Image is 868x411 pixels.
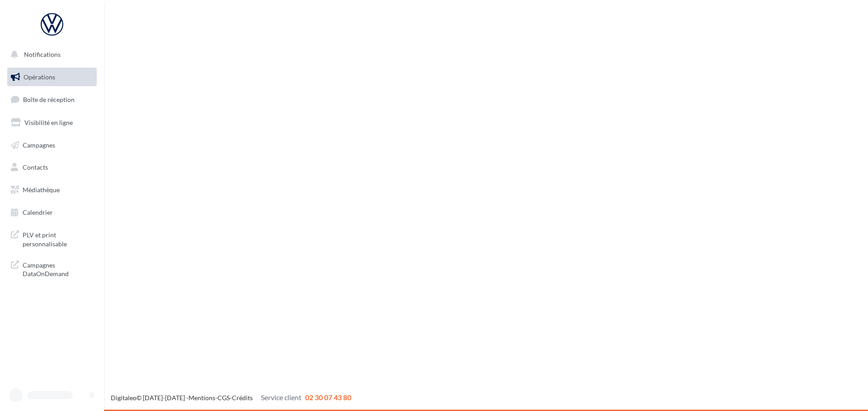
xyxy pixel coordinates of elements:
a: Boîte de réception [5,90,99,109]
span: Campagnes [23,141,55,148]
span: 02 30 07 43 80 [305,393,351,402]
span: Service client [261,393,302,402]
a: Campagnes DataOnDemand [5,255,99,282]
a: Médiathèque [5,180,99,199]
span: Campagnes DataOnDemand [23,259,93,278]
a: Campagnes [5,136,99,155]
a: Opérations [5,68,99,87]
a: Visibilité en ligne [5,113,99,132]
a: Mentions [189,394,215,402]
a: CGS [217,394,230,402]
button: Notifications [5,45,95,64]
a: PLV et print personnalisable [5,225,99,252]
a: Contacts [5,158,99,177]
span: Calendrier [23,208,53,216]
a: Digitaleo [111,394,137,402]
span: © [DATE]-[DATE] - - - [111,394,351,402]
a: Crédits [232,394,253,402]
span: Opérations [24,73,55,81]
a: Calendrier [5,203,99,222]
span: Médiathèque [23,186,60,194]
span: Boîte de réception [23,96,75,103]
span: Visibilité en ligne [24,119,73,126]
span: PLV et print personnalisable [23,229,93,248]
span: Contacts [23,163,48,171]
span: Notifications [24,51,61,58]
